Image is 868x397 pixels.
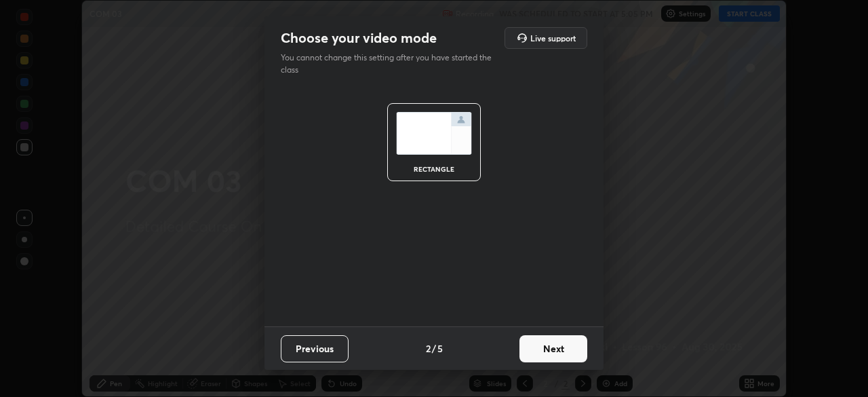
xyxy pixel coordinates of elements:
[281,29,437,47] h2: Choose your video mode
[281,52,500,76] p: You cannot change this setting after you have started the class
[437,341,443,356] h4: 5
[396,112,472,155] img: normalScreenIcon.ae25ed63.svg
[407,166,461,172] div: rectangle
[426,341,431,356] h4: 2
[281,335,349,362] button: Previous
[530,34,576,42] h5: Live support
[432,341,436,356] h4: /
[519,335,587,362] button: Next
